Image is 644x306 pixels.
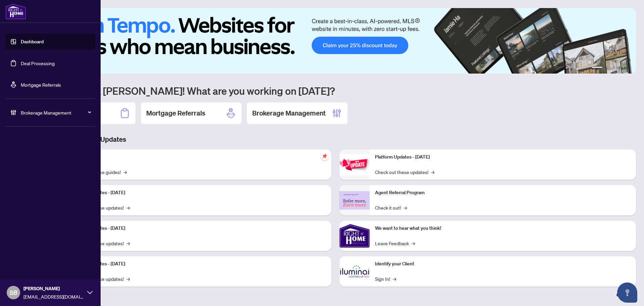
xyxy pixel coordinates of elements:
[375,275,396,282] a: Sign In!→
[617,282,637,303] button: Open asap
[404,204,407,211] span: →
[393,275,396,282] span: →
[123,168,127,176] span: →
[70,225,326,232] p: Platform Updates - [DATE]
[70,260,326,268] p: Platform Updates - [DATE]
[616,67,619,70] button: 4
[35,135,636,144] h3: Brokerage & Industry Updates
[375,168,434,176] a: Check out these updates!→
[23,293,84,300] span: [EMAIL_ADDRESS][DOMAIN_NAME]
[21,60,55,66] a: Deal Processing
[375,154,631,161] p: Platform Updates - [DATE]
[70,189,326,196] p: Platform Updates - [DATE]
[375,204,407,211] a: Check it out!→
[126,239,130,247] span: →
[592,67,602,70] button: 1
[5,3,26,19] img: logo
[627,67,629,70] button: 6
[375,260,631,268] p: Identify your Client
[35,84,636,97] h1: Welcome back [PERSON_NAME]! What are you working on [DATE]?
[21,109,91,116] span: Brokerage Management
[35,8,636,74] img: Slide 0
[375,239,415,247] a: Leave Feedback→
[375,225,631,232] p: We want to hear what you think!
[126,204,130,211] span: →
[339,154,370,175] img: Platform Updates - June 23, 2025
[10,288,17,297] span: SB
[605,67,608,70] button: 2
[21,82,61,88] a: Mortgage Referrals
[21,39,44,45] a: Dashboard
[339,191,370,210] img: Agent Referral Program
[252,108,326,118] h2: Brokerage Management
[431,168,434,176] span: →
[23,285,84,292] span: [PERSON_NAME]
[146,108,205,118] h2: Mortgage Referrals
[70,154,326,161] p: Self-Help
[621,67,624,70] button: 5
[339,221,370,251] img: We want to hear what you think!
[339,256,370,287] img: Identify your Client
[412,239,415,247] span: →
[375,189,631,196] p: Agent Referral Program
[610,67,613,70] button: 3
[126,275,130,282] span: →
[321,152,329,160] span: pushpin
